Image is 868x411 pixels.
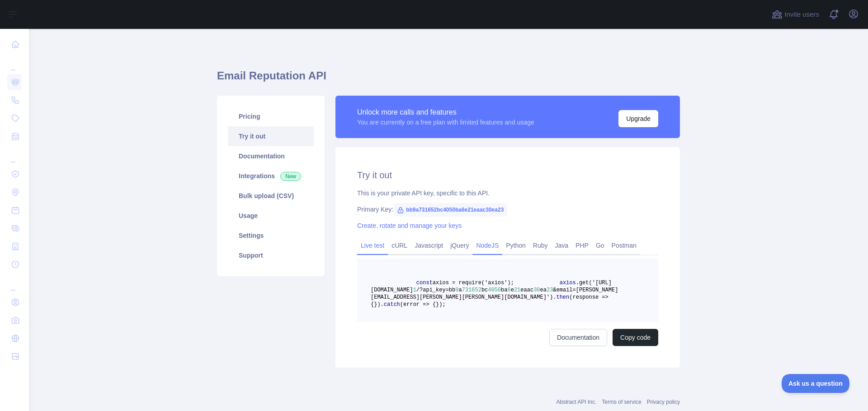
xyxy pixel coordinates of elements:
div: ... [7,54,22,72]
a: Ruby [529,238,552,253]
span: 4050 [488,287,501,293]
span: e [511,287,514,293]
span: }) [374,301,380,308]
span: then [556,294,569,300]
button: Invite users [770,7,821,22]
span: ba [501,287,507,293]
a: Documentation [549,329,607,346]
span: . [381,301,384,308]
a: Go [592,238,608,253]
a: Terms of service [602,399,641,405]
a: Bulk upload (CSV) [228,186,314,206]
iframe: Toggle Customer Support [782,374,850,393]
a: Integrations New [228,166,314,186]
span: 21 [514,287,520,293]
a: cURL [388,238,411,253]
span: a [458,287,462,293]
span: }); [436,301,446,308]
span: ea [540,287,547,293]
span: (error => { [400,301,436,308]
button: Upgrade [618,110,658,127]
a: Usage [228,206,314,226]
span: 23 [547,287,553,293]
a: Privacy policy [647,399,680,405]
div: ... [7,274,22,292]
a: Abstract API Inc. [557,399,597,405]
span: axios [560,280,576,286]
div: Primary Key: [357,205,658,214]
span: catch [384,301,400,308]
a: Java [552,238,572,253]
span: 1 [413,287,416,293]
a: Support [228,245,314,265]
span: const [416,280,433,286]
a: NodeJS [472,238,502,253]
div: ... [7,146,22,164]
a: Try it out [228,126,314,146]
span: bb9a731652bc4050ba6e21eaac30ea23 [393,203,507,217]
span: 30 [533,287,540,293]
span: 6 [508,287,511,293]
span: 9 [455,287,458,293]
a: Python [502,238,529,253]
h2: Try it out [357,169,658,181]
span: axios = require('axios'); [433,280,514,286]
span: bc [481,287,488,293]
div: Unlock more calls and features [357,107,534,118]
a: Create, rotate and manage your keys [357,222,462,229]
a: Pricing [228,106,314,126]
span: Invite users [784,9,819,20]
a: Live test [357,238,388,253]
span: New [280,172,301,181]
span: /?api_key=bb [416,287,455,293]
a: Documentation [228,146,314,166]
a: PHP [572,238,592,253]
a: jQuery [447,238,472,253]
a: Javascript [411,238,447,253]
span: . [553,294,556,300]
a: Postman [608,238,640,253]
span: eaac [520,287,533,293]
h1: Email Reputation API [217,69,680,90]
a: Settings [228,226,314,245]
button: Copy code [613,329,658,346]
div: You are currently on a free plan with limited features and usage [357,118,534,127]
span: 731652 [462,287,481,293]
div: This is your private API key, specific to this API. [357,189,658,198]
